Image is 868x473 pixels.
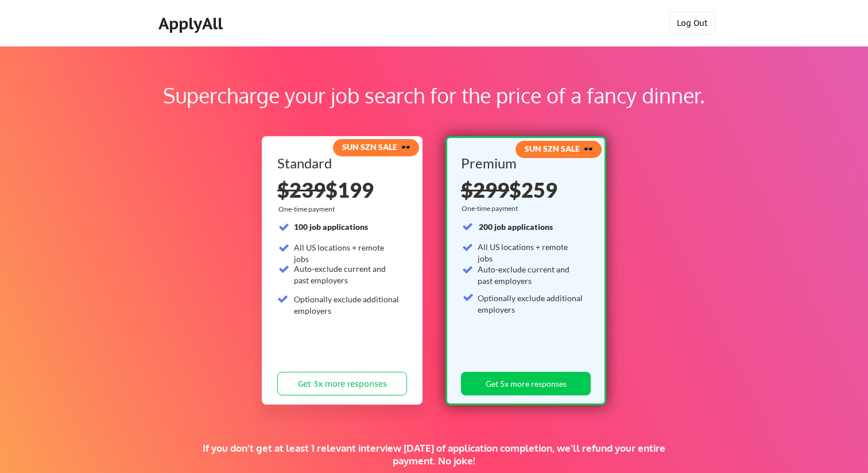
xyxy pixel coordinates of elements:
[478,264,584,286] div: Auto-exclude current and past employers
[277,179,407,200] div: $199
[478,293,584,315] div: Optionally exclude additional employers
[462,204,521,213] div: One-time payment
[158,14,226,33] div: ApplyAll
[277,177,325,202] s: $239
[277,156,403,170] div: Standard
[461,179,587,200] div: $259
[294,294,400,316] div: Optionally exclude additional employers
[294,263,400,286] div: Auto-exclude current and past employers
[277,372,407,395] button: Get 3x more responses
[525,144,593,153] strong: SUN SZN SALE 🕶️
[294,242,400,264] div: All US locations + remote jobs
[478,241,584,264] div: All US locations + remote jobs
[669,11,715,34] button: Log Out
[199,442,669,467] div: If you don't get at least 1 relevant interview [DATE] of application completion, we'll refund you...
[461,177,509,202] s: $299
[278,205,338,214] div: One-time payment
[461,156,587,170] div: Premium
[73,80,795,111] div: Supercharge your job search for the price of a fancy dinner.
[342,142,410,152] strong: SUN SZN SALE 🕶️
[294,222,368,232] strong: 100 job applications
[461,372,591,395] button: Get 5x more responses
[479,222,553,232] strong: 200 job applications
